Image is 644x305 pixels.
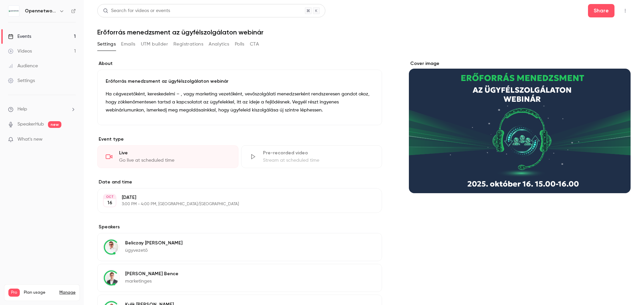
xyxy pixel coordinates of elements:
div: Go live at scheduled time [119,157,230,164]
h6: Opennetworks Kft. [25,8,56,14]
img: Opennetworks Kft. [8,6,19,16]
div: Videos [8,48,32,55]
label: Speakers [97,224,382,230]
p: [DATE] [122,194,346,201]
p: 3:00 PM - 4:00 PM, [GEOGRAPHIC_DATA]/[GEOGRAPHIC_DATA] [122,202,346,207]
p: marketinges [125,278,178,285]
button: Analytics [209,39,229,50]
label: Cover image [409,60,631,67]
div: Pre-recorded videoStream at scheduled time [241,145,382,168]
div: Live [119,150,230,156]
button: Share [588,4,614,17]
label: About [97,60,382,67]
div: Events [8,33,31,40]
div: Search for videos or events [103,7,170,14]
span: Plan usage [24,290,55,295]
button: Emails [121,39,135,50]
div: Beliczay AndrásBeliczay [PERSON_NAME]ügyvezető [97,233,382,261]
span: new [48,121,61,128]
span: Help [17,106,27,113]
h1: Erőforrás menedzsment az ügyfélszolgálaton webinár [97,28,631,36]
button: Settings [97,39,116,50]
button: Registrations [173,39,203,50]
div: Stream at scheduled time [263,157,374,164]
p: Erőforrás menedzsment az ügyfélszolgálaton webinár [106,78,374,85]
button: UTM builder [141,39,168,50]
section: Cover image [409,60,631,193]
button: CTA [250,39,259,50]
p: 16 [107,200,112,206]
p: Beliczay [PERSON_NAME] [125,240,182,246]
div: Audience [8,63,38,69]
label: Date and time [97,179,382,185]
a: Manage [59,290,75,295]
p: Event type [97,136,382,143]
a: SpeakerHub [17,121,44,128]
p: ügyvezető [125,247,182,254]
p: [PERSON_NAME] Bence [125,271,178,277]
div: OCT [104,195,116,199]
div: Pre-recorded video [263,150,374,156]
span: What's new [17,136,43,143]
div: Szabó Bence[PERSON_NAME] Bencemarketinges [97,264,382,292]
span: Pro [8,289,20,297]
p: Ha cégvezetőként, kereskedelmi – , vagy marketing vezetőként, vevőszolgálati menedzserként rendsz... [106,90,374,114]
li: help-dropdown-opener [8,106,76,113]
div: LiveGo live at scheduled time [97,145,238,168]
img: Szabó Bence [103,270,119,286]
div: Settings [8,77,35,84]
button: Polls [235,39,245,50]
img: Beliczay András [103,239,119,255]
